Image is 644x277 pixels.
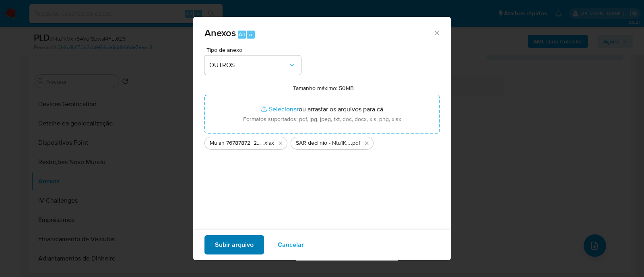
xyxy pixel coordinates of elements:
span: SAR declinio - Ntu1KVxn6AVufSpwsMFLt6Z6 - CPF 01646415647 - [PERSON_NAME] [296,139,351,147]
span: OUTROS [209,61,288,69]
span: a [249,31,252,38]
span: .xlsx [263,139,274,147]
span: Mulan 76787872_2025_08_13_16_42_15 [210,139,263,147]
button: OUTROS [204,55,301,75]
span: Anexos [204,26,236,40]
button: Excluir Mulan 76787872_2025_08_13_16_42_15.xlsx [276,138,285,148]
span: Subir arquivo [215,236,254,254]
span: Tipo de anexo [206,47,303,53]
span: Cancelar [278,236,304,254]
span: .pdf [351,139,360,147]
label: Tamanho máximo: 50MB [293,84,354,92]
ul: Arquivos selecionados [204,133,440,150]
button: Excluir SAR declinio - Ntu1KVxn6AVufSpwsMFLt6Z6 - CPF 01646415647 - LUIZ GUSTAVO COSTA APOLINARIO... [362,138,372,148]
button: Cancelar [267,235,314,254]
button: Subir arquivo [204,235,264,254]
button: Fechar [433,29,440,36]
span: Alt [239,31,245,38]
